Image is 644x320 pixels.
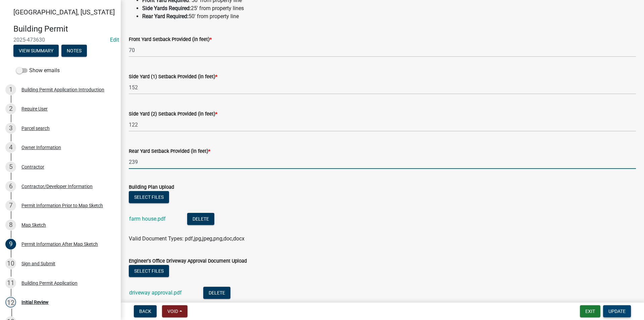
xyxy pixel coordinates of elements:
div: Require User [21,106,48,111]
wm-modal-confirm: Summary [13,48,59,54]
a: driveway approval.pdf [129,289,182,296]
div: 11 [5,278,16,288]
strong: Side Yards Required: [142,5,191,11]
label: Show emails [16,66,60,75]
strong: Rear Yard Required: [142,13,189,19]
li: 50' from property line [142,12,636,20]
div: 10 [5,258,16,269]
a: Edit [110,37,119,43]
wm-modal-confirm: Delete Document [203,290,230,296]
div: Map Sketch [21,223,46,227]
div: 2 [5,103,16,114]
div: Permit Information After Map Sketch [21,242,98,246]
label: Building Plan Upload [129,185,174,190]
wm-modal-confirm: Notes [61,48,87,54]
button: Back [134,305,157,317]
span: Back [139,309,151,314]
button: Select files [129,265,169,277]
label: Engineer's Office Driveway Approval Document Upload [129,259,247,264]
div: Initial Review [21,300,49,305]
button: Delete [187,213,214,225]
div: 1 [5,84,16,95]
div: Building Permit Application Introduction [21,87,104,92]
div: 7 [5,200,16,211]
span: Void [167,309,178,314]
li: 25' from property lines [142,4,636,12]
span: [GEOGRAPHIC_DATA], [US_STATE] [13,8,115,16]
label: Front Yard Setback Provided (in feet) [129,37,212,42]
wm-modal-confirm: Edit Application Number [110,37,119,43]
div: Sign and Submit [21,261,55,266]
button: Delete [203,287,230,299]
wm-modal-confirm: Delete Document [187,216,214,223]
div: Permit Information Prior to Map Sketch [21,203,103,208]
h4: Building Permit [13,24,115,34]
span: Update [608,309,626,314]
label: Rear Yard Setback Provided (in feet) [129,149,210,154]
label: Side Yard (1) Setback Provided (in feet) [129,75,217,79]
label: Side Yard (2) Setback Provided (in feet) [129,112,217,117]
div: 9 [5,239,16,249]
div: Building Permit Application [21,281,77,285]
button: Exit [580,305,600,317]
a: farm house.pdf [129,216,166,222]
div: Contractor/Developer Information [21,184,93,189]
div: 4 [5,142,16,153]
button: Select files [129,191,169,203]
div: 6 [5,181,16,192]
div: Parcel search [21,126,50,131]
button: View Summary [13,45,59,57]
button: Notes [61,45,87,57]
span: 2025-473630 [13,37,107,43]
div: 8 [5,220,16,230]
button: Update [603,305,631,317]
div: Contractor [21,165,44,169]
span: Valid Document Types: pdf,jpg,jpeg,png,doc,docx [129,235,245,242]
div: 12 [5,297,16,308]
div: 5 [5,162,16,172]
div: 3 [5,123,16,134]
div: Owner Information [21,145,61,150]
button: Void [162,305,187,317]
